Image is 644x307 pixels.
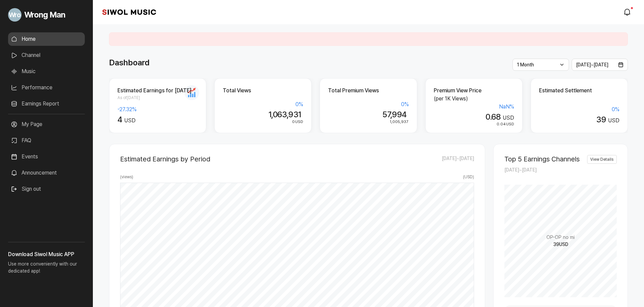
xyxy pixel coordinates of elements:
a: Music [8,65,85,78]
p: Use more conveniently with our dedicated app! [8,258,85,280]
a: modal.notifications [621,5,635,19]
h1: Dashboard [109,57,149,69]
a: Events [8,150,85,163]
div: USD [117,115,198,125]
h2: Estimated Earnings for [DATE] [117,87,198,95]
span: [DATE] ~ [DATE] [576,62,608,67]
h2: Top 5 Earnings Channels [504,155,580,163]
div: USD [539,115,619,125]
span: OP-OP no mi [546,234,575,241]
span: 39 [596,115,606,124]
a: Channel [8,49,85,62]
span: 1 Month [517,62,534,67]
span: [DATE] ~ [DATE] [442,155,474,163]
div: NaN % [434,103,514,111]
a: FAQ [8,134,85,147]
h3: Download Siwol Music APP [8,250,85,258]
span: 4 [117,115,122,124]
span: As of [DATE] [117,95,198,101]
span: ( USD ) [463,174,474,180]
span: 1,063,931 [269,110,301,119]
h2: Estimated Settlement [539,87,619,95]
span: 39 USD [553,241,568,248]
button: [DATE]~[DATE] [572,59,628,71]
span: 57,994 [382,110,406,119]
h2: Total Views [223,87,303,95]
div: USD [434,121,514,127]
h2: Total Premium Views [328,87,408,95]
a: Home [8,32,85,46]
span: 0 [292,119,295,124]
a: View Details [587,155,617,164]
h2: Premium View Price [434,87,514,95]
span: 0.04 [497,122,506,126]
div: 0 % [539,105,619,114]
div: 0 % [328,100,408,109]
span: [DATE] ~ [DATE] [504,167,537,173]
div: USD [434,112,514,122]
span: 0.68 [486,112,501,122]
span: Wrong Man [24,9,65,21]
a: Earnings Report [8,97,85,111]
a: Announcement [8,166,85,180]
div: 0 % [223,100,303,109]
a: Go to My Profile [8,5,85,24]
a: Performance [8,81,85,94]
span: 1,005,937 [390,119,408,124]
h2: Estimated Earnings by Period [120,155,210,163]
button: Sign out [8,182,44,196]
p: (per 1K Views) [434,95,514,103]
div: USD [223,119,303,125]
div: -27.32 % [117,105,198,114]
span: ( views ) [120,174,133,180]
a: My Page [8,118,85,131]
